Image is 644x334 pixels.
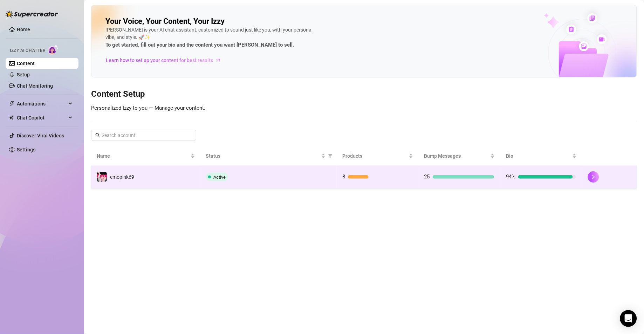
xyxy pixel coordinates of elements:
[97,172,107,182] img: emopink69
[17,72,30,77] a: Setup
[102,131,186,139] input: Search account
[327,151,334,161] span: filter
[10,47,45,54] span: Izzy AI Chatter
[97,152,189,160] span: Name
[342,152,407,160] span: Products
[424,173,430,180] span: 25
[506,173,515,180] span: 94%
[9,115,14,120] img: Chat Copilot
[620,310,637,327] div: Open Intercom Messenger
[337,146,419,166] th: Products
[17,27,30,32] a: Home
[17,147,35,152] a: Settings
[528,6,637,77] img: ai-chatter-content-library-cLFOSyPT.png
[342,173,345,180] span: 8
[110,174,134,180] span: emopink69
[17,61,35,66] a: Content
[214,175,226,180] span: Active
[95,133,100,138] span: search
[328,154,333,158] span: filter
[588,171,599,183] button: right
[17,83,53,89] a: Chat Monitoring
[17,112,67,123] span: Chat Copilot
[424,152,489,160] span: Bump Messages
[106,56,213,64] span: Learn how to set up your content for best results
[17,133,64,138] a: Discover Viral Videos
[9,101,15,107] span: thunderbolt
[500,146,582,166] th: Bio
[206,152,320,160] span: Status
[105,42,294,48] strong: To get started, fill out your bio and the content you want [PERSON_NAME] to sell.
[419,146,501,166] th: Bump Messages
[91,105,205,111] span: Personalized Izzy to you — Manage your content.
[91,89,637,100] h3: Content Setup
[105,16,225,26] h2: Your Voice, Your Content, Your Izzy
[105,26,316,49] div: [PERSON_NAME] is your AI chat assistant, customized to sound just like you, with your persona, vi...
[215,57,222,64] span: arrow-right
[17,98,67,109] span: Automations
[591,175,596,179] span: right
[48,45,59,55] img: AI Chatter
[105,55,226,66] a: Learn how to set up your content for best results
[6,11,58,18] img: logo-BBDzfeDw.svg
[91,146,200,166] th: Name
[200,146,337,166] th: Status
[506,152,571,160] span: Bio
